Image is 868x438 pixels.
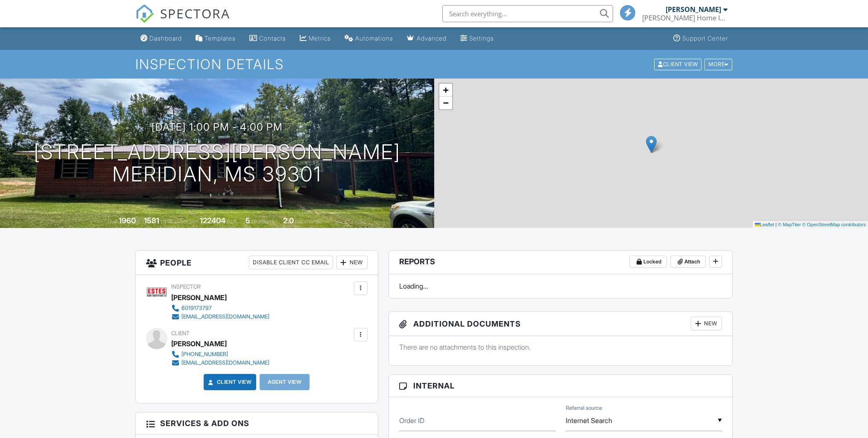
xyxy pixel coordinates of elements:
[778,222,801,227] a: © MapTiler
[403,31,450,47] a: Advanced
[295,218,319,225] span: bathrooms
[653,61,704,67] a: Client View
[666,5,721,14] div: [PERSON_NAME]
[642,14,728,22] div: Estes Home Inspections
[181,218,199,225] span: Lot Size
[442,5,613,22] input: Search everything...
[802,222,866,227] a: © OpenStreetMap contributors
[309,35,331,42] div: Metrics
[149,35,182,42] div: Dashboard
[144,216,159,225] div: 1581
[691,317,722,330] div: New
[200,216,225,225] div: 122404
[192,31,239,47] a: Templates
[171,330,190,336] span: Client
[181,305,212,312] div: 6019173797
[457,31,497,47] a: Settings
[135,4,154,23] img: The Best Home Inspection Software - Spectora
[227,218,237,225] span: sq.ft.
[654,58,701,70] div: Client View
[417,35,447,42] div: Advanced
[259,35,286,42] div: Contacts
[136,412,378,435] h3: Services & Add ons
[296,31,334,47] a: Metrics
[775,222,777,227] span: |
[171,312,269,321] a: [EMAIL_ADDRESS][DOMAIN_NAME]
[137,31,185,47] a: Dashboard
[171,350,269,359] a: [PHONE_NUMBER]
[566,404,602,412] label: Referral source
[171,291,227,304] div: [PERSON_NAME]
[443,85,448,95] span: +
[181,359,269,366] div: [EMAIL_ADDRESS][DOMAIN_NAME]
[171,337,227,350] div: [PERSON_NAME]
[205,35,236,42] div: Templates
[161,218,172,225] span: sq. ft.
[246,31,289,47] a: Contacts
[181,351,228,358] div: [PHONE_NUMBER]
[399,416,424,425] label: Order ID
[251,218,275,225] span: bedrooms
[181,313,269,320] div: [EMAIL_ADDRESS][DOMAIN_NAME]
[341,31,397,47] a: Automations (Basic)
[135,12,230,29] a: SPECTORA
[108,218,117,225] span: Built
[136,251,378,275] h3: People
[355,35,393,42] div: Automations
[283,216,294,225] div: 2.0
[646,136,657,153] img: Marker
[755,222,774,227] a: Leaflet
[682,35,728,42] div: Support Center
[207,378,252,386] a: Client View
[34,141,400,186] h1: [STREET_ADDRESS][PERSON_NAME] Meridian, MS 39301
[399,342,722,352] p: There are no attachments to this inspection.
[152,121,283,133] h3: [DATE] 1:00 pm - 4:00 pm
[135,57,733,72] h1: Inspection Details
[119,216,136,225] div: 1960
[171,304,269,312] a: 6019173797
[160,4,230,22] span: SPECTORA
[389,375,733,397] h3: Internal
[336,256,368,269] div: New
[670,31,731,47] a: Support Center
[443,97,448,108] span: −
[469,35,494,42] div: Settings
[439,84,452,96] a: Zoom in
[171,283,201,290] span: Inspector
[245,216,250,225] div: 5
[704,58,732,70] div: More
[389,312,733,336] h3: Additional Documents
[171,359,269,367] a: [EMAIL_ADDRESS][DOMAIN_NAME]
[439,96,452,109] a: Zoom out
[249,256,333,269] div: Disable Client CC Email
